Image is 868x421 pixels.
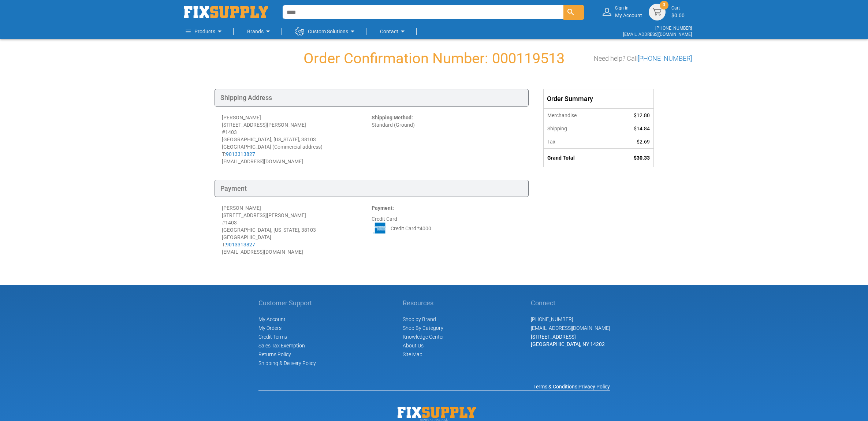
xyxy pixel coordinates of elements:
[403,343,424,349] a: About Us
[186,24,224,39] a: Products
[258,351,291,357] a: Returns Policy
[623,32,692,37] a: [EMAIL_ADDRESS][DOMAIN_NAME]
[671,12,685,18] span: $0.00
[176,51,692,67] h1: Order Confirmation Number: 000119513
[634,126,650,131] span: $14.84
[372,223,388,234] img: AE
[544,122,611,135] th: Shipping
[637,139,650,145] span: $2.69
[403,351,422,357] a: Site Map
[655,26,692,31] a: [PHONE_NUMBER]
[533,384,577,390] a: Terms & Conditions
[638,55,692,62] a: [PHONE_NUMBER]
[391,225,431,232] span: Credit Card *4000
[403,325,443,331] a: Shop By Category
[578,384,610,390] a: Privacy Policy
[671,5,685,11] small: Cart
[634,155,650,161] span: $30.33
[531,316,573,322] a: [PHONE_NUMBER]
[226,242,255,247] a: 9013313827
[258,343,305,349] span: Sales Tax Exemption
[403,334,444,340] a: Knowledge Center
[372,115,413,120] strong: Shipping Method:
[531,334,605,347] span: [STREET_ADDRESS] [GEOGRAPHIC_DATA], NY 14202
[295,24,357,39] a: Custom Solutions
[258,316,286,322] span: My Account
[531,325,610,331] a: [EMAIL_ADDRESS][DOMAIN_NAME]
[258,383,610,390] div: |
[258,299,316,307] h5: Customer Support
[258,325,282,331] span: My Orders
[531,299,610,307] h5: Connect
[372,204,521,256] div: Credit Card
[215,180,529,197] div: Payment
[184,6,268,18] img: Fix Industrial Supply
[547,155,575,161] strong: Grand Total
[222,114,372,165] div: [PERSON_NAME] [STREET_ADDRESS][PERSON_NAME] #1403 [GEOGRAPHIC_DATA], [US_STATE], 38103 [GEOGRAPHI...
[615,5,642,11] small: Sign in
[258,360,316,366] a: Shipping & Delivery Policy
[634,112,650,118] span: $12.80
[663,2,665,8] span: 0
[403,299,444,307] h5: Resources
[398,407,476,418] img: Fix Industrial Supply
[372,114,521,165] div: Standard (Ground)
[258,334,287,340] span: Credit Terms
[403,316,436,322] a: Shop by Brand
[544,135,611,149] th: Tax
[215,89,529,107] div: Shipping Address
[372,205,394,211] strong: Payment:
[544,108,611,122] th: Merchandise
[594,55,692,62] h3: Need help? Call
[222,204,372,256] div: [PERSON_NAME] [STREET_ADDRESS][PERSON_NAME] #1403 [GEOGRAPHIC_DATA], [US_STATE], 38103 [GEOGRAPHI...
[226,151,255,157] a: 9013313827
[615,5,642,19] div: My Account
[247,24,272,39] a: Brands
[544,89,653,108] div: Order Summary
[380,24,407,39] a: Contact
[184,6,268,18] a: store logo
